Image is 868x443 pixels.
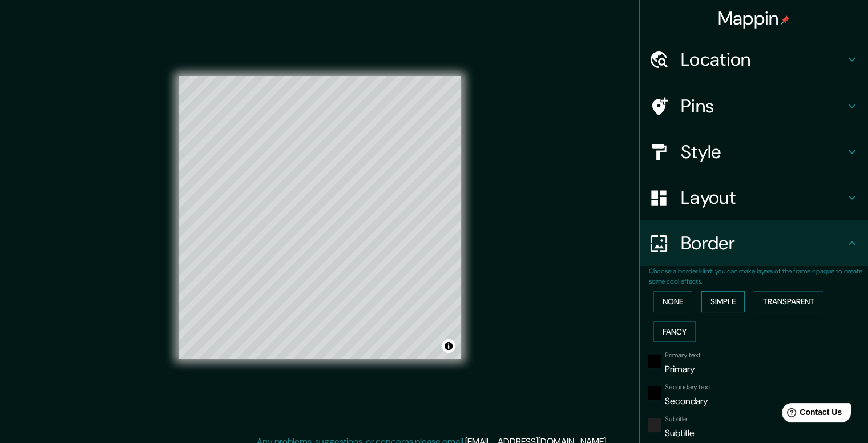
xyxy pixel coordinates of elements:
p: Choose a border. : you can make layers of the frame opaque to create some cool effects. [649,266,868,287]
label: Subtitle [665,414,687,424]
iframe: Help widget launcher [766,398,855,430]
h4: Style [681,140,845,163]
h4: Location [681,48,845,71]
button: Transparent [754,291,823,312]
h4: Border [681,232,845,255]
div: Layout [640,175,868,220]
button: color-222222 [648,418,661,432]
label: Primary text [665,351,700,360]
div: Border [640,220,868,266]
button: Fancy [653,321,696,343]
button: black [648,386,661,400]
button: black [648,355,661,368]
h4: Mappin [718,7,790,30]
div: Style [640,129,868,175]
div: Location [640,37,868,82]
button: Simple [701,291,745,312]
button: None [653,291,692,312]
b: Hint [699,267,712,276]
button: Toggle attribution [442,339,455,353]
label: Secondary text [665,382,710,392]
h4: Layout [681,186,845,209]
img: pin-icon.png [781,15,790,25]
h4: Pins [681,95,845,118]
div: Pins [640,83,868,129]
